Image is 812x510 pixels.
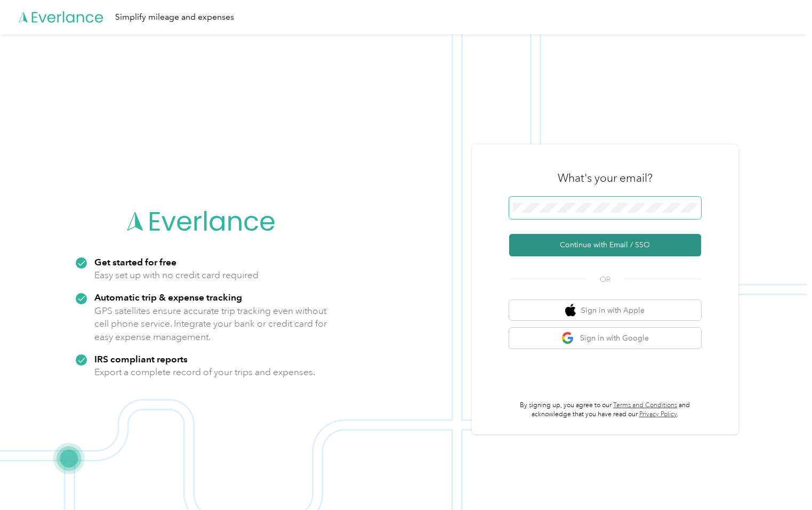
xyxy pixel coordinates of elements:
p: By signing up, you agree to our and acknowledge that you have read our . [509,401,701,419]
button: google logoSign in with Google [509,328,701,349]
div: Simplify mileage and expenses [115,11,234,24]
strong: IRS compliant reports [94,353,188,365]
strong: Automatic trip & expense tracking [94,292,242,303]
h3: What's your email? [558,171,653,185]
p: GPS satellites ensure accurate trip tracking even without cell phone service. Integrate your bank... [94,304,327,344]
p: Export a complete record of your trips and expenses. [94,366,315,379]
img: google logo [561,331,575,345]
button: apple logoSign in with Apple [509,300,701,321]
button: Continue with Email / SSO [509,234,701,256]
a: Terms and Conditions [613,401,677,409]
span: OR [586,274,624,285]
p: Easy set up with no credit card required [94,269,259,282]
a: Privacy Policy [639,410,677,418]
img: apple logo [565,304,576,317]
strong: Get started for free [94,256,176,268]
